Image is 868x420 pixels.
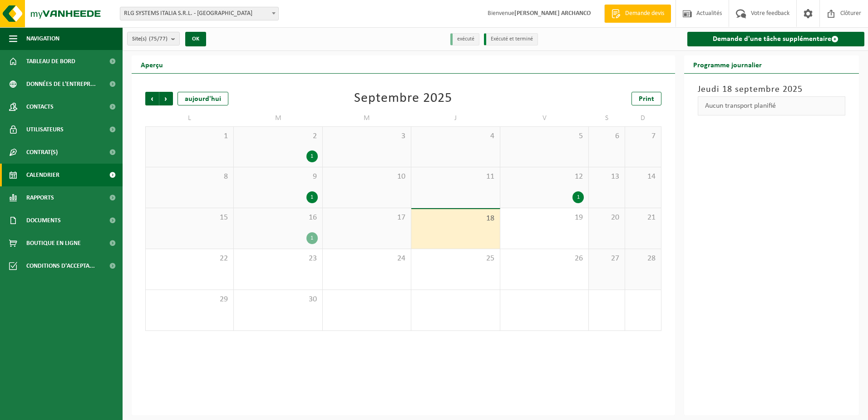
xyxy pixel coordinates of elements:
span: 20 [593,213,620,223]
td: J [411,110,500,126]
span: Tableau de bord [26,50,75,73]
span: 27 [593,254,620,264]
span: 24 [327,254,406,264]
span: 17 [327,213,406,223]
span: Site(s) [132,32,168,46]
span: Utilisateurs [26,118,64,141]
h2: Aperçu [132,55,172,73]
span: Documents [26,209,61,232]
a: Print [631,92,661,105]
span: Demande devis [623,9,666,18]
span: Contacts [26,95,54,118]
span: Navigation [26,27,59,50]
li: Exécuté et terminé [484,33,538,45]
strong: [PERSON_NAME] ARCHANCO [514,10,591,17]
span: 12 [505,172,584,182]
td: S [589,110,625,126]
span: 26 [505,254,584,264]
span: 5 [505,131,584,141]
div: aujourd'hui [178,92,228,105]
span: 13 [593,172,620,182]
span: 11 [416,172,495,182]
span: 22 [150,254,229,264]
span: 25 [416,254,495,264]
span: 19 [505,213,584,223]
span: 30 [238,295,317,305]
span: RLG SYSTEMS ITALIA S.R.L. - TORINO [120,7,279,20]
span: Données de l'entrepr... [26,73,96,95]
span: 10 [327,172,406,182]
span: 8 [150,172,229,182]
a: Demande devis [604,5,671,23]
button: Site(s)(75/77) [127,32,180,45]
td: V [500,110,589,126]
span: Précédent [145,92,159,105]
h3: Jeudi 18 septembre 2025 [698,83,846,96]
span: 21 [630,213,656,223]
a: Demande d'une tâche supplémentaire [687,32,865,46]
span: 7 [630,131,656,141]
span: 14 [630,172,656,182]
span: RLG SYSTEMS ITALIA S.R.L. - TORINO [120,7,278,20]
span: Rapports [26,186,54,209]
div: 1 [306,150,318,162]
span: 2 [238,131,317,141]
span: 18 [416,214,495,224]
span: Calendrier [26,164,59,186]
td: M [323,110,411,126]
div: 1 [306,232,318,244]
li: exécuté [450,33,479,45]
h2: Programme journalier [684,55,771,73]
span: 28 [630,254,656,264]
div: 1 [572,191,584,203]
td: M [234,110,322,126]
span: Print [639,95,654,103]
span: 16 [238,213,317,223]
span: 23 [238,254,317,264]
span: 1 [150,131,229,141]
span: 15 [150,213,229,223]
span: Contrat(s) [26,141,58,164]
span: 3 [327,131,406,141]
span: 4 [416,131,495,141]
button: OK [185,32,206,46]
div: 1 [306,191,318,203]
span: 9 [238,172,317,182]
span: 29 [150,295,229,305]
span: Conditions d'accepta... [26,255,95,277]
div: Septembre 2025 [354,92,452,105]
td: D [625,110,661,126]
span: Suivant [159,92,173,105]
td: L [145,110,234,126]
span: Boutique en ligne [26,232,81,255]
count: (75/77) [149,36,168,42]
span: 6 [593,131,620,141]
div: Aucun transport planifié [698,96,846,115]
